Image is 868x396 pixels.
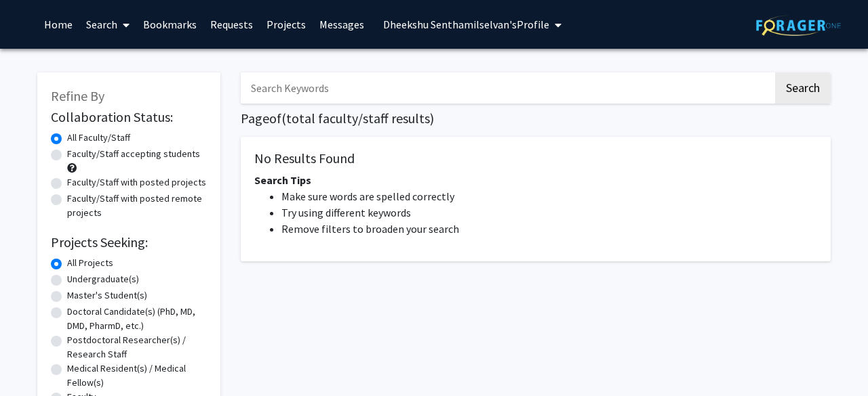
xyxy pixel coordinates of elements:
span: Dheekshu Senthamilselvan's Profile [383,18,549,31]
label: Doctoral Candidate(s) (PhD, MD, DMD, PharmD, etc.) [67,305,207,333]
label: All Faculty/Staff [67,131,130,145]
label: Faculty/Staff with posted remote projects [67,192,207,220]
label: Medical Resident(s) / Medical Fellow(s) [67,361,207,390]
li: Remove filters to broaden your search [281,221,817,237]
h5: No Results Found [254,150,817,167]
span: Refine By [51,87,104,104]
a: Home [37,1,79,48]
label: Postdoctoral Researcher(s) / Research Staff [67,333,207,361]
label: Faculty/Staff accepting students [67,147,200,161]
img: ForagerOne Logo [756,15,841,36]
input: Search Keywords [241,72,773,104]
a: Search [79,1,136,48]
a: Messages [313,1,371,48]
h1: Page of ( total faculty/staff results) [241,110,831,127]
a: Requests [203,1,260,48]
span: Search Tips [254,173,311,187]
button: Search [775,72,831,104]
li: Make sure words are spelled correctly [281,188,817,204]
label: All Projects [67,256,113,270]
nav: Page navigation [241,275,831,306]
label: Faculty/Staff with posted projects [67,175,206,190]
a: Bookmarks [136,1,203,48]
label: Undergraduate(s) [67,272,139,286]
a: Projects [260,1,313,48]
h2: Collaboration Status: [51,109,207,125]
li: Try using different keywords [281,204,817,221]
label: Master's Student(s) [67,288,147,303]
h2: Projects Seeking: [51,234,207,250]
